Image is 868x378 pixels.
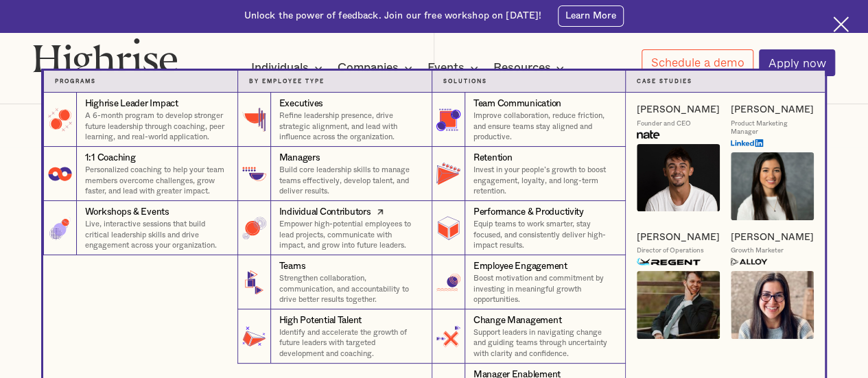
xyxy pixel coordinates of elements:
[473,260,567,273] div: Employee Engagement
[85,152,136,165] div: 1:1 Coaching
[279,273,421,305] p: Strengthen collaboration, communication, and accountability to drive better results together.
[237,93,432,147] a: ExecutivesRefine leadership presence, drive strategic alignment, and lead with influence across t...
[279,165,421,196] p: Build core leadership skills to manage teams effectively, develop talent, and deliver results.
[85,97,178,110] div: Highrise Leader Impact
[85,206,169,219] div: Workshops & Events
[85,165,227,196] p: Personalized coaching to help your team members overcome challenges, grow faster, and lead with g...
[558,5,624,27] a: Learn More
[637,119,691,128] div: Founder and CEO
[473,314,561,327] div: Change Management
[473,273,615,305] p: Boost motivation and commitment by investing in meaningful growth opportunities.
[85,219,227,250] p: Live, interactive sessions that build critical leadership skills and drive engagement across your...
[473,165,615,196] p: Invest in your people’s growth to boost engagement, loyalty, and long-term retention.
[759,49,835,76] a: Apply now
[279,314,362,327] div: High Potential Talent
[432,309,626,364] a: Change ManagementSupport leaders in navigating change and guiding teams through uncertainty with ...
[642,49,753,76] a: Schedule a demo
[637,79,692,84] strong: Case Studies
[43,201,237,255] a: Workshops & EventsLive, interactive sessions that build critical leadership skills and drive enga...
[443,79,487,84] strong: Solutions
[731,104,814,116] a: [PERSON_NAME]
[338,60,399,76] div: Companies
[493,60,568,76] div: Resources
[731,246,784,255] div: Growth Marketer
[237,255,432,309] a: TeamsStrengthen collaboration, communication, and accountability to drive better results together.
[473,219,615,250] p: Equip teams to work smarter, stay focused, and consistently deliver high-impact results.
[249,79,325,84] strong: By Employee Type
[432,147,626,201] a: RetentionInvest in your people’s growth to boost engagement, loyalty, and long-term retention.
[33,38,178,82] img: Highrise logo
[473,327,615,359] p: Support leaders in navigating change and guiding teams through uncertainty with clarity and confi...
[251,60,309,76] div: Individuals
[473,206,584,219] div: Performance & Productivity
[493,60,550,76] div: Resources
[237,309,432,364] a: High Potential TalentIdentify and accelerate the growth of future leaders with targeted developme...
[473,152,513,165] div: Retention
[279,110,421,142] p: Refine leadership presence, drive strategic alignment, and lead with influence across the organiz...
[279,152,320,165] div: Managers
[43,93,237,147] a: Highrise Leader ImpactA 6-month program to develop stronger future leadership through coaching, p...
[279,219,421,250] p: Empower high-potential employees to lead projects, communicate with impact, and grow into future ...
[432,201,626,255] a: Performance & ProductivityEquip teams to work smarter, stay focused, and consistently deliver hig...
[237,201,432,255] a: Individual ContributorsEmpower high-potential employees to lead projects, communicate with impact...
[473,110,615,142] p: Improve collaboration, reduce friction, and ensure teams stay aligned and productive.
[279,327,421,359] p: Identify and accelerate the growth of future leaders with targeted development and coaching.
[833,16,849,32] img: Cross icon
[432,93,626,147] a: Team CommunicationImprove collaboration, reduce friction, and ensure teams stay aligned and produ...
[279,97,323,110] div: Executives
[85,110,227,142] p: A 6-month program to develop stronger future leadership through coaching, peer learning, and real...
[338,60,417,76] div: Companies
[637,231,720,244] a: [PERSON_NAME]
[731,231,814,244] a: [PERSON_NAME]
[427,60,465,76] div: Events
[251,60,327,76] div: Individuals
[637,104,720,116] a: [PERSON_NAME]
[55,79,96,84] strong: Programs
[244,10,542,23] div: Unlock the power of feedback. Join our free workshop on [DATE]!
[279,206,371,219] div: Individual Contributors
[43,147,237,201] a: 1:1 CoachingPersonalized coaching to help your team members overcome challenges, grow faster, and...
[473,97,561,110] div: Team Communication
[427,60,482,76] div: Events
[637,246,704,255] div: Director of Operations
[237,147,432,201] a: ManagersBuild core leadership skills to manage teams effectively, develop talent, and deliver res...
[432,255,626,309] a: Employee EngagementBoost motivation and commitment by investing in meaningful growth opportunities.
[279,260,306,273] div: Teams
[731,119,814,137] div: Product Marketing Manager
